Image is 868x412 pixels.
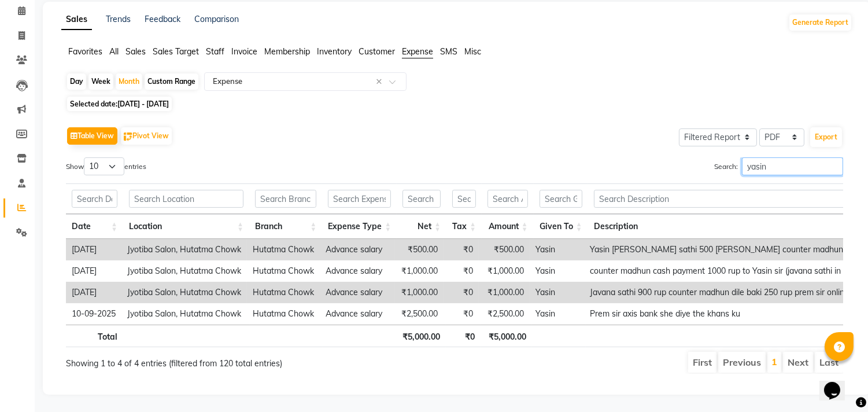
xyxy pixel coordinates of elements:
div: Week [88,73,113,90]
div: Day [67,73,86,90]
span: Invoice [231,46,257,57]
a: Comparison [194,14,239,24]
input: Search: [742,157,843,175]
a: Trends [106,14,131,24]
td: ₹0 [444,303,479,325]
td: Yasin [530,282,584,303]
th: ₹5,000.00 [396,325,446,347]
td: Jyotiba Salon, Hutatma Chowk [121,303,247,325]
span: All [109,46,119,57]
div: Custom Range [145,73,198,90]
input: Search Date [72,190,117,208]
span: Sales Target [153,46,199,57]
th: Date: activate to sort column ascending [66,214,123,239]
input: Search Location [129,190,243,208]
input: Search Net [402,190,441,208]
td: Advance salary [320,303,394,325]
td: ₹0 [444,239,479,260]
span: Inventory [317,46,352,57]
button: Pivot View [121,127,172,145]
td: ₹500.00 [479,239,530,260]
span: Favorites [68,46,102,57]
td: Advance salary [320,260,394,282]
button: Table View [67,127,117,145]
span: Sales [125,46,146,57]
td: ₹500.00 [394,239,444,260]
td: Advance salary [320,239,394,260]
td: Yasin [530,303,584,325]
span: Misc [464,46,481,57]
td: 10-09-2025 [66,303,121,325]
th: Total [66,325,123,347]
td: Jyotiba Salon, Hutatma Chowk [121,282,247,303]
span: Staff [206,46,224,57]
th: Given To: activate to sort column ascending [534,214,588,239]
td: Hutatma Chowk [247,282,320,303]
th: Tax: activate to sort column ascending [446,214,482,239]
div: Month [116,73,142,90]
td: [DATE] [66,260,121,282]
th: ₹5,000.00 [481,325,532,347]
td: Hutatma Chowk [247,260,320,282]
th: ₹0 [446,325,481,347]
span: Customer [359,46,395,57]
iframe: chat widget [819,366,856,400]
a: 1 [771,356,777,367]
td: Jyotiba Salon, Hutatma Chowk [121,239,247,260]
button: Generate Report [789,14,851,31]
td: ₹0 [444,282,479,303]
th: Net: activate to sort column ascending [397,214,446,239]
label: Search: [714,157,843,175]
td: Hutatma Chowk [247,239,320,260]
td: Hutatma Chowk [247,303,320,325]
select: Showentries [84,157,124,175]
a: Feedback [145,14,180,24]
input: Search Tax [452,190,476,208]
td: Yasin [530,239,584,260]
td: ₹2,500.00 [479,303,530,325]
td: Advance salary [320,282,394,303]
th: Branch: activate to sort column ascending [249,214,322,239]
span: Expense [402,46,433,57]
span: [DATE] - [DATE] [117,100,169,108]
td: ₹1,000.00 [479,260,530,282]
div: Showing 1 to 4 of 4 entries (filtered from 120 total entries) [66,351,380,370]
td: [DATE] [66,239,121,260]
td: ₹1,000.00 [394,282,444,303]
td: [DATE] [66,282,121,303]
a: Sales [61,9,92,30]
td: ₹1,000.00 [394,260,444,282]
label: Show entries [66,157,146,175]
input: Search Expense Type [328,190,391,208]
td: ₹0 [444,260,479,282]
th: Location: activate to sort column ascending [123,214,249,239]
th: Expense Type: activate to sort column ascending [322,214,397,239]
button: Export [810,127,842,147]
span: Selected date: [67,97,172,111]
input: Search Given To [540,190,582,208]
span: Clear all [376,76,386,88]
td: Yasin [530,260,584,282]
td: Jyotiba Salon, Hutatma Chowk [121,260,247,282]
span: SMS [440,46,457,57]
span: Membership [264,46,310,57]
img: pivot.png [124,133,132,141]
input: Search Branch [255,190,316,208]
td: ₹1,000.00 [479,282,530,303]
td: ₹2,500.00 [394,303,444,325]
th: Amount: activate to sort column ascending [482,214,533,239]
input: Search Amount [487,190,527,208]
